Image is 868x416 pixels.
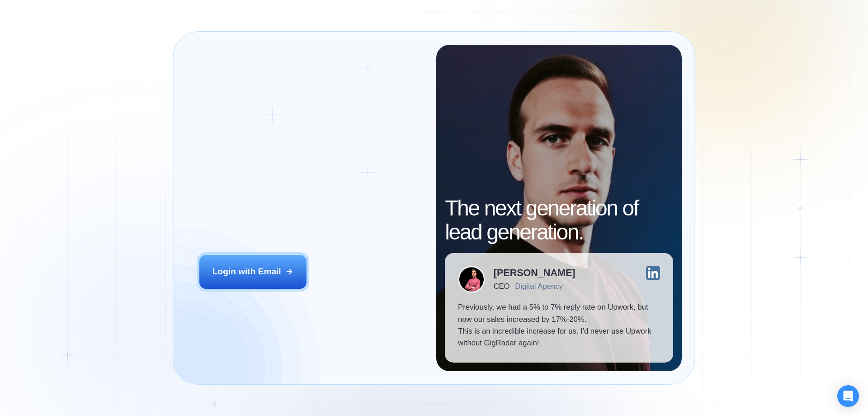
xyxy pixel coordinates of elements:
h2: The next generation of lead generation. [445,196,673,244]
div: CEO [494,282,509,291]
div: Open Intercom Messenger [837,385,859,407]
div: Digital Agency [515,282,563,291]
div: Login with Email [212,266,281,277]
div: [PERSON_NAME] [494,268,576,278]
button: Login with Email [199,255,307,288]
p: Previously, we had a 5% to 7% reply rate on Upwork, but now our sales increased by 17%-20%. This ... [458,301,660,349]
